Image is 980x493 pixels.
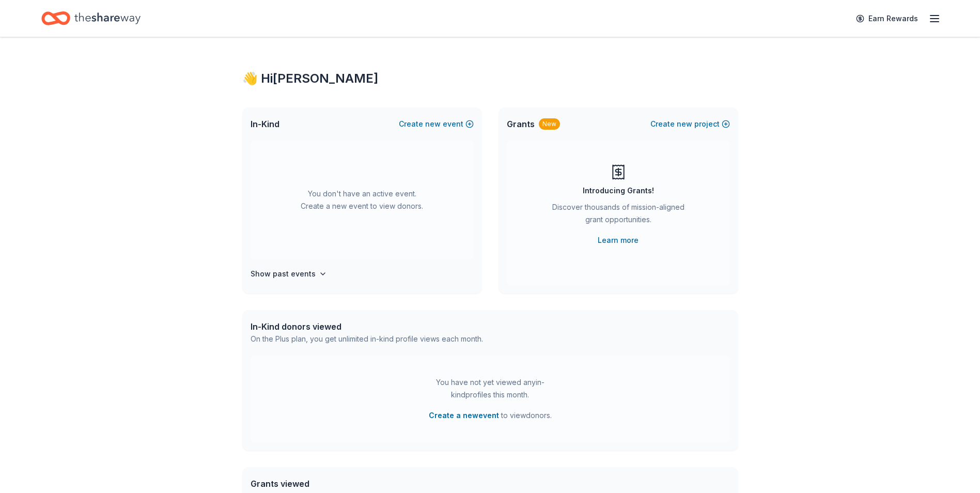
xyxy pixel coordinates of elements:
button: Create a newevent [429,409,499,422]
div: You have not yet viewed any in-kind profiles this month. [426,376,555,401]
a: Learn more [598,234,639,246]
span: to view donors . [429,409,552,422]
a: Earn Rewards [850,9,924,28]
div: 👋 Hi [PERSON_NAME] [242,70,738,87]
div: Discover thousands of mission-aligned grant opportunities. [548,201,689,230]
button: Createnewproject [650,118,730,130]
h4: Show past events [251,268,316,280]
div: You don't have an active event. Create a new event to view donors. [251,141,474,259]
span: In-Kind [251,118,279,130]
button: Show past events [251,268,327,280]
button: Createnewevent [399,118,474,130]
span: new [677,118,692,130]
span: Grants [507,118,535,130]
div: On the Plus plan, you get unlimited in-kind profile views each month. [251,333,483,345]
div: Introducing Grants! [583,184,654,197]
span: new [425,118,441,130]
div: Grants viewed [251,477,452,490]
div: In-Kind donors viewed [251,320,483,333]
div: New [539,118,560,130]
a: Home [41,6,141,30]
